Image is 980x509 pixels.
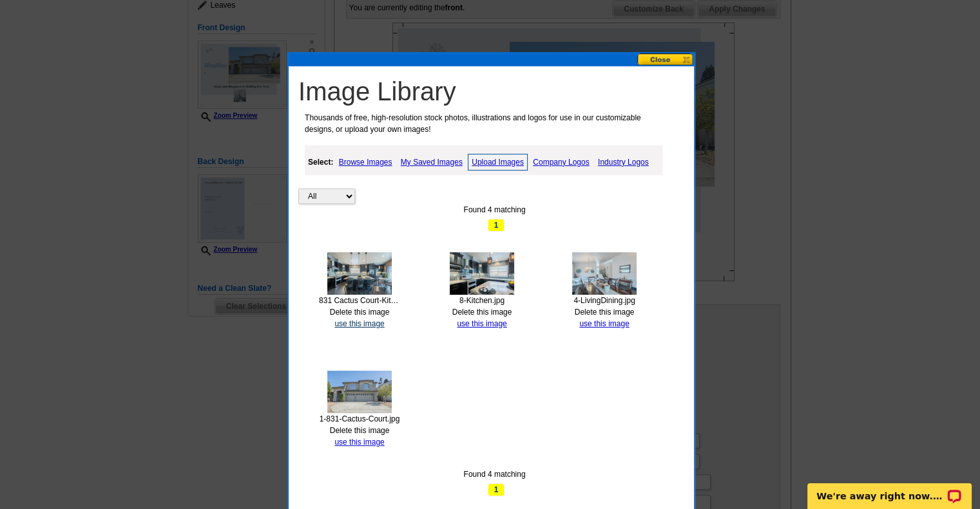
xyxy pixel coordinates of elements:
[441,295,523,306] div: 8-Kitchen.jpg
[298,76,691,107] h1: Image Library
[319,413,400,425] div: 1-831-Cactus-Court.jpg
[298,112,667,135] p: Thousands of free, high-resolution stock photos, illustrations and logos for use in our customiza...
[450,252,514,295] img: thumb-68e7baa349da0.jpg
[298,468,691,480] div: Found 4 matching
[530,154,592,170] a: Company Logos
[398,154,466,170] a: My Saved Images
[572,252,637,295] img: thumb-68e7ba6be7f6d.jpg
[488,483,504,496] span: 1
[330,426,390,435] a: Delete this image
[488,219,504,232] span: 1
[330,308,390,317] a: Delete this image
[595,154,652,170] a: Industry Logos
[308,158,333,167] strong: Select:
[579,319,629,328] a: use this image
[457,319,506,328] a: use this image
[327,252,392,295] img: thumb-68e7bacbd8a47.jpg
[564,295,645,306] div: 4-LivingDining.jpg
[334,438,384,447] a: use this image
[327,371,392,413] img: thumb-68e7ba3b34c8c.jpg
[336,154,396,170] a: Browse Images
[319,295,400,306] div: 831 Cactus Court-Kitchen.jpg
[468,154,528,171] a: Upload Images
[452,308,512,317] a: Delete this image
[298,204,691,216] div: Found 4 matching
[799,468,980,509] iframe: LiveChat chat widget
[334,319,384,328] a: use this image
[575,308,635,317] a: Delete this image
